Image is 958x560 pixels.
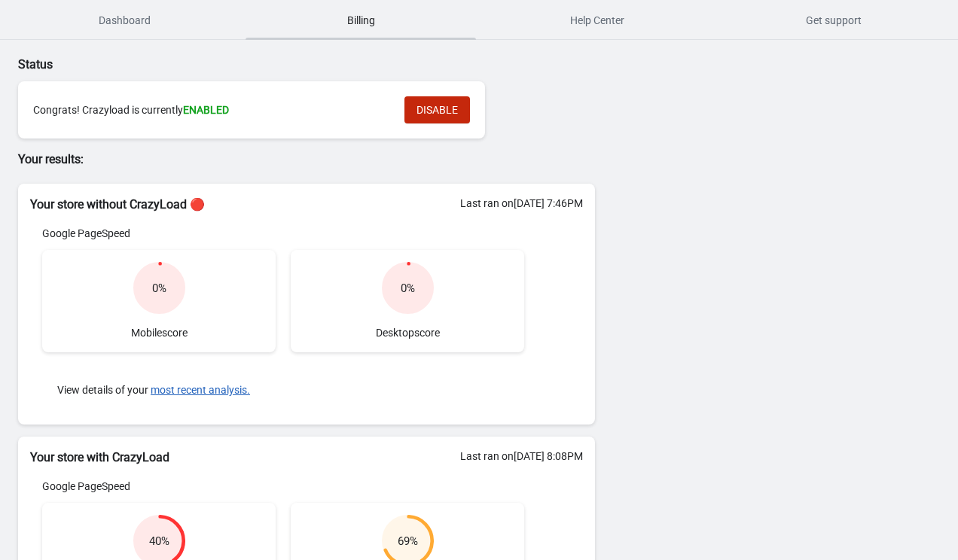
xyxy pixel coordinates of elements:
span: Get support [718,7,949,34]
div: View details of your [42,367,524,412]
span: Dashboard [9,7,239,34]
span: ENABLED [183,104,229,116]
button: Dashboard [6,1,243,40]
div: Google PageSpeed [42,479,524,494]
h2: Your store without CrazyLoad 🔴 [30,196,583,214]
div: 69 % [398,534,418,549]
div: 40 % [149,534,169,549]
div: Congrats! Crazyload is currently [33,102,389,117]
span: Help Center [482,7,712,34]
div: Mobile score [42,250,276,352]
h2: Your store with CrazyLoad [30,449,583,467]
div: Last ran on [DATE] 8:08PM [460,449,583,464]
div: Desktop score [291,250,524,352]
p: Status [18,56,595,74]
p: Your results: [18,151,595,169]
span: Billing [246,7,476,34]
div: 0 % [152,281,166,296]
div: 0 % [401,281,415,296]
button: DISABLE [404,96,470,123]
div: Last ran on [DATE] 7:46PM [460,196,583,211]
button: most recent analysis. [151,384,250,396]
span: DISABLE [416,104,458,116]
div: Google PageSpeed [42,226,524,241]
